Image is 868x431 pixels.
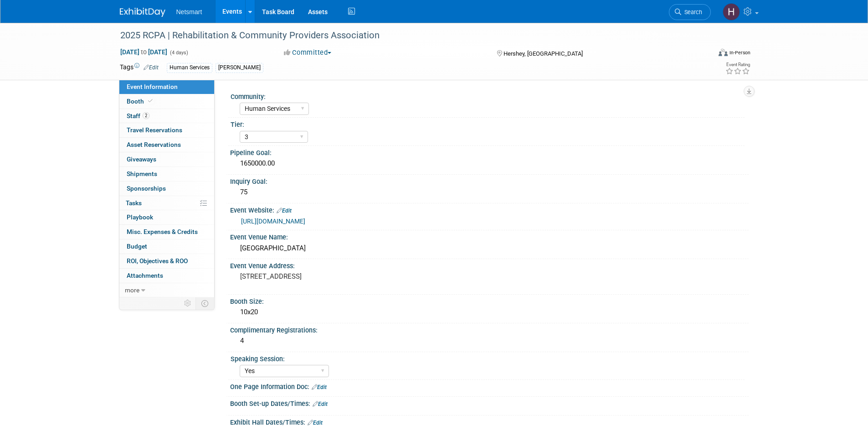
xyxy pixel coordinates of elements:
div: 2025 RCPA | Rehabilitation & Community Providers Association [117,27,697,44]
span: Giveaways [127,156,156,163]
td: Toggle Event Tabs [195,297,214,309]
a: Tasks [119,196,214,210]
div: 75 [237,185,742,199]
img: Hannah Norsworthy [723,3,740,21]
div: Event Rating [725,62,750,67]
span: to [139,48,148,56]
a: [URL][DOMAIN_NAME] [241,218,305,225]
img: ExhibitDay [120,8,165,17]
span: Sponsorships [127,185,166,192]
a: Search [669,4,711,20]
div: Booth Size: [230,295,749,306]
div: Inquiry Goal: [230,175,749,186]
span: (4 days) [169,50,188,56]
div: Event Format [657,47,751,61]
a: Edit [312,384,327,390]
td: Tags [120,62,159,73]
span: [DATE] [DATE] [120,48,168,56]
div: Exhibit Hall Dates/Times: [230,415,749,427]
a: Edit [144,64,159,71]
span: Playbook [127,213,153,221]
img: Format-Inperson.png [719,49,728,56]
a: Playbook [119,210,214,224]
pre: [STREET_ADDRESS] [240,272,436,280]
span: 2 [143,112,149,119]
a: Attachments [119,269,214,283]
a: Staff2 [119,109,214,123]
div: Community: [231,90,745,101]
div: Pipeline Goal: [230,146,749,157]
div: 4 [237,334,742,348]
span: Shipments [127,170,157,177]
div: One Page Information Doc: [230,380,749,392]
span: ROI, Objectives & ROO [127,257,188,265]
a: Event Information [119,80,214,94]
div: Booth Set-up Dates/Times: [230,397,749,409]
span: Hershey, [GEOGRAPHIC_DATA] [503,50,583,57]
div: Speaking Session: [231,352,745,363]
span: Booth [127,98,154,105]
a: more [119,283,214,297]
div: In-Person [729,49,750,56]
div: Event Venue Name: [230,230,749,242]
span: Staff [127,112,149,119]
span: Netsmart [176,8,202,16]
span: Travel Reservations [127,126,182,134]
a: Edit [308,420,323,426]
span: more [125,286,139,294]
a: Misc. Expenses & Credits [119,225,214,239]
a: Edit [277,208,292,214]
div: 10x20 [237,305,742,319]
a: Budget [119,239,214,254]
div: Event Venue Address: [230,259,749,270]
a: Travel Reservations [119,123,214,137]
a: Sponsorships [119,182,214,196]
a: Asset Reservations [119,138,214,152]
div: Complimentary Registrations: [230,323,749,335]
td: Personalize Event Tab Strip [180,297,196,309]
span: Event Information [127,83,178,90]
div: Event Website: [230,203,749,215]
a: Edit [313,401,328,407]
div: [PERSON_NAME] [216,63,263,73]
span: Asset Reservations [127,141,181,148]
span: Search [681,9,702,16]
div: Human Services [167,63,212,73]
span: Tasks [126,199,142,207]
button: Committed [281,48,335,57]
div: [GEOGRAPHIC_DATA] [237,241,742,255]
div: Tier: [231,118,745,129]
a: Giveaways [119,152,214,166]
a: ROI, Objectives & ROO [119,254,214,268]
span: Attachments [127,272,163,279]
a: Booth [119,94,214,109]
span: Budget [127,243,147,250]
span: Misc. Expenses & Credits [127,228,198,235]
a: Shipments [119,167,214,181]
div: 1650000.00 [237,156,742,171]
i: Booth reservation complete [148,99,153,104]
